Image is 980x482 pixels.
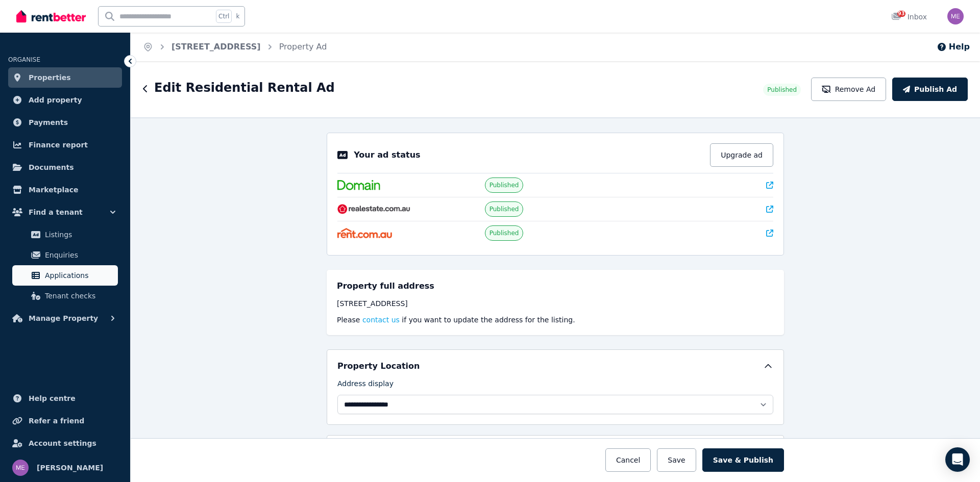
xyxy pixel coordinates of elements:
a: Properties [8,67,122,88]
img: Melinda Enriquez [12,460,29,476]
span: [PERSON_NAME] [37,462,103,474]
a: Refer a friend [8,411,122,431]
span: Account settings [29,437,96,449]
a: Applications [12,265,118,286]
a: Property Ad [279,42,327,52]
button: Help [937,41,970,53]
span: Published [489,205,519,213]
button: Save [657,448,696,472]
label: Address display [337,378,394,393]
button: Save & Publish [702,448,784,472]
a: [STREET_ADDRESS] [171,42,261,52]
h1: Edit Residential Rental Ad [154,80,335,96]
span: 93 [897,11,905,17]
span: Published [767,86,797,94]
a: Marketplace [8,180,122,200]
img: Domain.com.au [337,180,380,190]
a: Add property [8,90,122,110]
div: [STREET_ADDRESS] [337,298,774,309]
button: Remove Ad [811,78,886,101]
a: Listings [12,224,118,245]
span: Documents [29,161,74,173]
button: Manage Property [8,308,122,328]
a: Help centre [8,388,122,409]
span: Properties [29,71,71,84]
span: ORGANISE [8,56,40,63]
a: Payments [8,112,122,133]
a: Documents [8,157,122,177]
img: RentBetter [16,9,86,24]
span: Payments [29,116,68,129]
p: Your ad status [354,149,420,161]
span: Marketplace [29,184,78,196]
button: Upgrade ad [710,143,773,167]
img: RealEstate.com.au [337,204,410,214]
button: contact us [362,315,400,325]
h5: Property full address [337,280,434,292]
span: k [236,12,239,20]
a: Enquiries [12,245,118,265]
span: Add property [29,94,82,106]
button: Publish Ad [892,78,968,101]
span: Published [489,181,519,189]
span: Published [489,229,519,237]
span: Refer a friend [29,415,84,427]
span: Ctrl [216,10,232,23]
button: Cancel [605,448,651,472]
span: Manage Property [29,312,98,324]
span: Help centre [29,392,76,404]
span: Find a tenant [29,206,83,218]
div: Open Intercom Messenger [945,447,970,472]
img: Melinda Enriquez [947,8,964,24]
p: Please if you want to update the address for the listing. [337,315,774,325]
a: Account settings [8,433,122,453]
button: Find a tenant [8,202,122,222]
nav: Breadcrumb [131,33,339,61]
span: Finance report [29,139,88,151]
span: Applications [45,269,114,282]
img: Rent.com.au [337,228,392,238]
span: Listings [45,229,114,241]
div: Inbox [891,12,927,22]
a: Tenant checks [12,286,118,306]
span: Enquiries [45,249,114,261]
h5: Property Location [337,360,420,372]
a: Finance report [8,135,122,155]
span: Tenant checks [45,290,114,302]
